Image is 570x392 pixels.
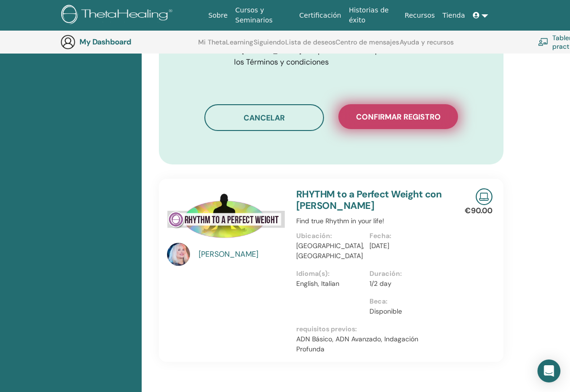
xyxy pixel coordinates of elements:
[401,7,438,24] a: Recursos
[254,38,285,54] a: Siguiendo
[369,241,437,251] p: [DATE]
[296,269,364,279] p: Idioma(s):
[400,38,454,54] a: Ayuda y recursos
[369,269,437,279] p: Duración:
[476,188,492,205] img: Live Online Seminar
[296,279,364,289] p: English, Italian
[198,38,253,54] a: Mi ThetaLearning
[61,5,176,26] img: logo.png
[538,38,548,46] img: chalkboard-teacher.svg
[296,324,443,334] p: requisitos previos:
[285,38,335,54] a: Lista de deseos
[244,113,285,123] span: Cancelar
[204,104,324,131] button: Cancelar
[369,231,437,241] p: Fecha:
[369,296,437,306] p: Beca:
[369,306,437,316] p: Disponible
[167,243,190,266] img: default.jpg
[60,34,76,50] img: generic-user-icon.jpg
[296,241,364,261] p: [GEOGRAPHIC_DATA], [GEOGRAPHIC_DATA]
[296,334,443,354] p: ADN Básico, ADN Avanzado, Indagación Profunda
[465,205,492,217] p: €90.00
[234,45,459,67] span: [PERSON_NAME] clic para confirmar que está de acuerdo con los Términos y condiciones
[232,1,296,29] a: Cursos y Seminarios
[79,37,175,46] h3: My Dashboard
[295,7,345,24] a: Certificación
[199,249,287,260] a: [PERSON_NAME]
[537,359,560,382] div: Open Intercom Messenger
[356,112,441,122] span: Confirmar registro
[167,188,285,246] img: RHYTHM to a Perfect Weight
[204,7,231,24] a: Sobre
[439,7,469,24] a: Tienda
[296,231,364,241] p: Ubicación:
[338,104,458,129] button: Confirmar registro
[345,1,401,29] a: Historias de éxito
[335,38,399,54] a: Centro de mensajes
[296,216,443,226] p: Find true Rhythm in your life!
[369,279,437,289] p: 1/2 day
[296,188,441,212] a: RHYTHM to a Perfect Weight con [PERSON_NAME]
